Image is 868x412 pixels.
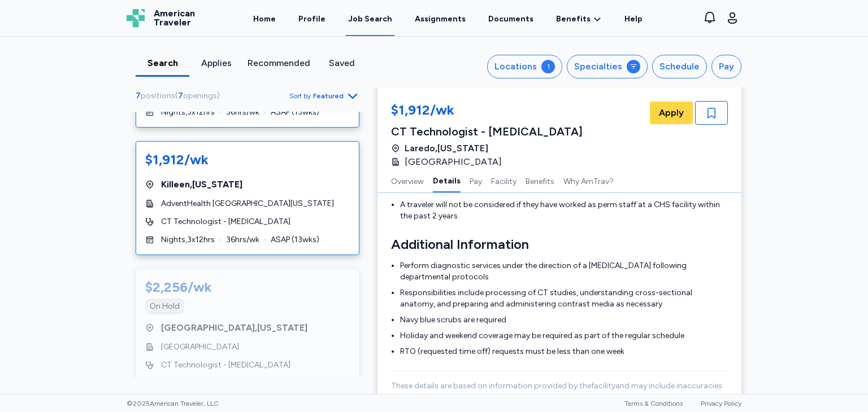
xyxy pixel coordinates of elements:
[563,169,614,192] button: Why AmTrav?
[289,89,359,103] button: Sort byFeatured
[150,301,180,312] div: On Hold
[487,55,562,78] button: Locations1
[574,60,622,73] div: Specialties
[226,107,259,118] span: 36 hrs/wk
[541,60,555,73] div: 1
[624,400,683,407] a: Terms & Conditions
[400,346,728,357] li: RTO (requested time off) requests must be less than one week
[161,178,242,191] span: Killeen , [US_STATE]
[391,380,728,403] p: These details are based on information provided by the facility and may include inaccuracies or b...
[319,56,364,70] div: Saved
[659,106,684,120] span: Apply
[650,102,693,124] button: Apply
[348,14,392,25] div: Job Search
[271,107,319,118] span: ASAP ( 13 wks)
[400,330,728,341] li: Holiday and weekend coverage may be required as part of the regular schedule
[711,55,741,78] button: Pay
[400,287,728,310] li: Responsibilities include processing of CT studies, understanding cross-sectional anatomy, and pre...
[567,55,648,78] button: Specialties
[161,198,334,209] span: AdventHealth [GEOGRAPHIC_DATA][US_STATE]
[161,234,215,246] span: Nights , 3 x 12 hrs
[400,260,728,283] li: Perform diagnostic services under the direction of a [MEDICAL_DATA] following departmental protocols
[136,90,224,102] div: ( )
[161,216,290,227] span: CT Technologist - [MEDICAL_DATA]
[391,124,583,139] div: CT Technologist - [MEDICAL_DATA]
[161,321,307,335] span: [GEOGRAPHIC_DATA] , [US_STATE]
[127,9,145,27] img: Logo
[140,56,185,70] div: Search
[226,234,259,246] span: 36 hrs/wk
[161,341,239,353] span: [GEOGRAPHIC_DATA]
[145,151,209,169] div: $1,912/wk
[652,55,707,78] button: Schedule
[391,169,424,192] button: Overview
[405,155,502,169] span: [GEOGRAPHIC_DATA]
[248,56,310,70] div: Recommended
[178,91,183,100] span: 7
[400,199,728,222] li: A traveler will not be considered if they have worked as perm staff at a CHS facility within the ...
[719,60,734,73] div: Pay
[346,1,394,36] a: Job Search
[391,235,728,253] h3: Additional Information
[391,101,583,121] div: $1,912/wk
[136,91,141,100] span: 7
[141,91,175,100] span: positions
[161,360,290,371] span: CT Technologist - [MEDICAL_DATA]
[289,91,311,100] span: Sort by
[405,142,488,155] span: Laredo , [US_STATE]
[127,399,219,408] span: © 2025 American Traveler, LLC
[313,91,344,100] span: Featured
[433,169,461,192] button: Details
[659,60,700,73] div: Schedule
[491,169,517,192] button: Facility
[556,14,591,25] span: Benefits
[194,56,238,70] div: Applies
[400,314,728,326] li: Navy blue scrubs are required
[154,9,195,27] span: American Traveler
[556,14,602,25] a: Benefits
[494,60,537,73] div: Locations
[526,169,554,192] button: Benefits
[183,91,217,100] span: openings
[470,169,482,192] button: Pay
[161,107,215,118] span: Nights , 3 x 12 hrs
[145,278,212,296] div: $2,256/wk
[271,234,319,246] span: ASAP ( 13 wks)
[701,400,741,407] a: Privacy Policy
